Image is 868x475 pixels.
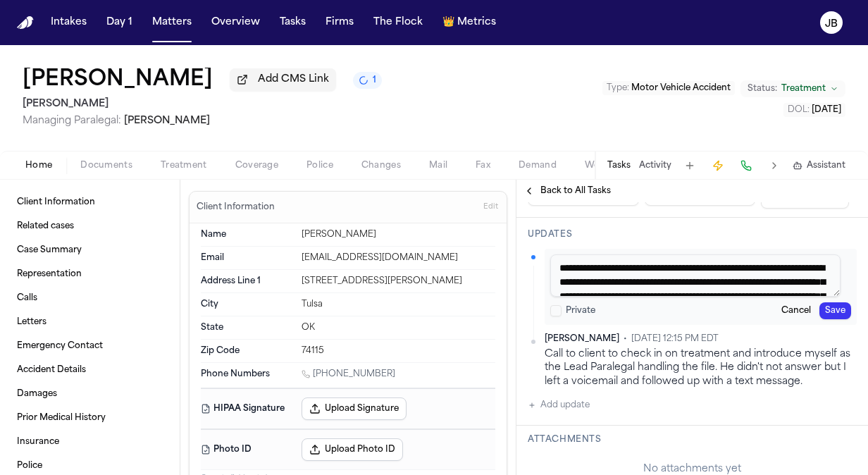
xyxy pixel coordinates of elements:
button: 1 active task [353,72,382,89]
dt: Photo ID [201,438,293,461]
h3: Attachments [528,434,857,445]
button: Save [819,302,851,319]
button: Add Task [680,156,700,175]
a: Client Information [11,191,168,214]
span: [DATE] [812,106,841,114]
span: [DATE] 12:15 PM EDT [631,333,719,345]
button: Firms [320,10,359,35]
span: Add CMS Link [258,73,329,87]
span: [PERSON_NAME] [545,333,619,345]
a: Representation [11,263,168,285]
span: Type : [607,84,629,92]
button: Cancel [776,302,817,319]
button: Add update [528,397,590,414]
span: Treatment [781,83,826,94]
a: Accident Details [11,359,168,381]
button: Edit DOL: 2025-08-23 [783,103,845,117]
button: Activity [639,160,671,171]
span: Phone Numbers [201,369,270,380]
a: Insurance [11,431,168,453]
h3: Updates [528,229,857,240]
dt: Name [201,229,293,240]
span: Police [306,160,333,171]
button: Back to All Tasks [516,185,618,197]
a: Emergency Contact [11,335,168,357]
a: Related cases [11,215,168,237]
span: Changes [361,160,401,171]
button: The Flock [368,10,428,35]
h1: [PERSON_NAME] [23,68,213,93]
span: Edit [483,202,498,212]
div: [EMAIL_ADDRESS][DOMAIN_NAME] [302,252,495,264]
span: DOL : [788,106,810,114]
img: Finch Logo [17,16,34,30]
span: Fax [476,160,490,171]
span: Mail [429,160,447,171]
button: Overview [206,10,266,35]
span: Status: [748,83,777,94]
button: Matters [147,10,197,35]
a: Damages [11,383,168,405]
button: Create Immediate Task [708,156,728,175]
span: Documents [80,160,132,171]
button: Edit Type: Motor Vehicle Accident [602,81,735,95]
button: Upload Signature [302,397,407,420]
span: Home [25,160,52,171]
a: Case Summary [11,239,168,261]
dt: HIPAA Signature [201,397,293,420]
span: Assistant [807,160,845,171]
button: Day 1 [101,10,138,35]
button: Tasks [607,160,631,171]
button: Make a Call [736,156,756,175]
span: Managing Paralegal: [23,116,121,126]
button: Edit matter name [23,68,213,93]
button: Intakes [45,10,92,35]
h2: [PERSON_NAME] [23,96,382,113]
span: Back to All Tasks [540,185,611,197]
dt: State [201,322,293,333]
a: Prior Medical History [11,407,168,429]
button: Tasks [274,10,311,35]
button: Edit [479,196,502,218]
span: Treatment [161,160,207,171]
a: Call 1 (918) 574-4072 [302,369,395,380]
button: Upload Photo ID [302,438,403,461]
button: crownMetrics [437,10,502,35]
dt: City [201,299,293,310]
button: Change status from Treatment [740,80,845,97]
div: [PERSON_NAME] [302,229,495,240]
a: Home [17,16,34,30]
dt: Email [201,252,293,264]
div: Call to client to check in on treatment and introduce myself as the Lead Paralegal handling the f... [545,347,857,388]
span: Demand [519,160,557,171]
div: 74115 [302,345,495,357]
h3: Client Information [194,202,278,213]
div: [STREET_ADDRESS][PERSON_NAME] [302,276,495,287]
label: Private [566,305,595,316]
span: Workspaces [585,160,639,171]
dt: Zip Code [201,345,293,357]
button: Assistant [793,160,845,171]
span: Coverage [235,160,278,171]
dt: Address Line 1 [201,276,293,287]
span: Motor Vehicle Accident [631,84,731,92]
button: Add CMS Link [230,68,336,91]
div: OK [302,322,495,333]
a: Calls [11,287,168,309]
span: 1 [373,75,376,86]
div: Tulsa [302,299,495,310]
span: • [624,333,627,345]
span: [PERSON_NAME] [124,116,210,126]
a: Letters [11,311,168,333]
